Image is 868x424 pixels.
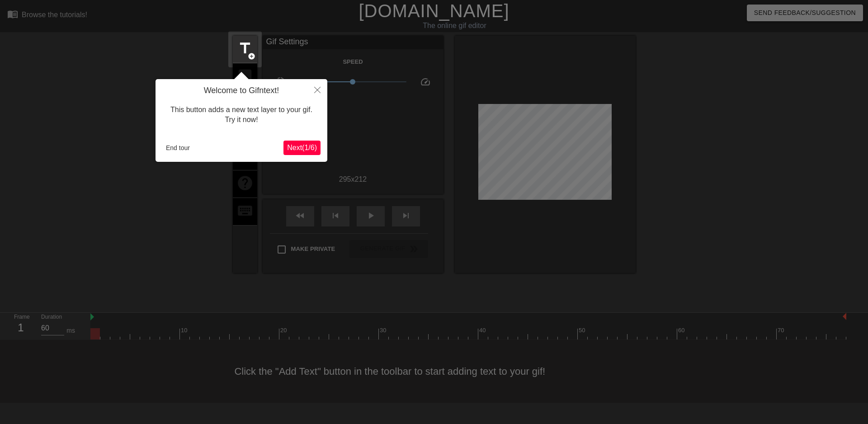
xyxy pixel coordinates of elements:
button: End tour [162,141,193,155]
div: This button adds a new text layer to your gif. Try it now! [162,96,321,134]
h4: Welcome to Gifntext! [162,86,321,96]
button: Close [307,79,327,100]
span: Next ( 1 / 6 ) [287,144,317,151]
button: Next [283,141,321,155]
